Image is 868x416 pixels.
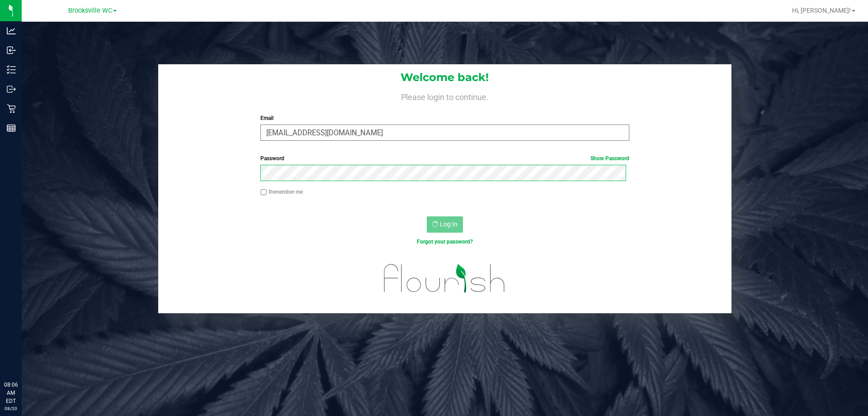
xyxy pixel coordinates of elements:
[440,220,458,228] span: Log In
[260,155,284,162] span: Password
[4,381,18,405] p: 08:06 AM EDT
[68,7,112,14] span: Brooksville WC
[417,239,473,245] a: Forgot your password?
[7,85,16,94] inline-svg: Outbound
[7,104,16,113] inline-svg: Retail
[792,7,851,14] span: Hi, [PERSON_NAME]!
[427,216,463,233] button: Log In
[4,405,18,412] p: 08/20
[158,72,731,83] h1: Welcome back!
[7,46,16,55] inline-svg: Inbound
[260,188,303,196] label: Remember me
[158,91,731,101] h4: Please login to continue.
[7,65,16,74] inline-svg: Inventory
[590,155,629,162] a: Show Password
[7,26,16,35] inline-svg: Analytics
[260,189,267,196] input: Remember me
[7,124,16,133] inline-svg: Reports
[373,255,516,301] img: flourish_logo.svg
[260,114,629,122] label: Email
